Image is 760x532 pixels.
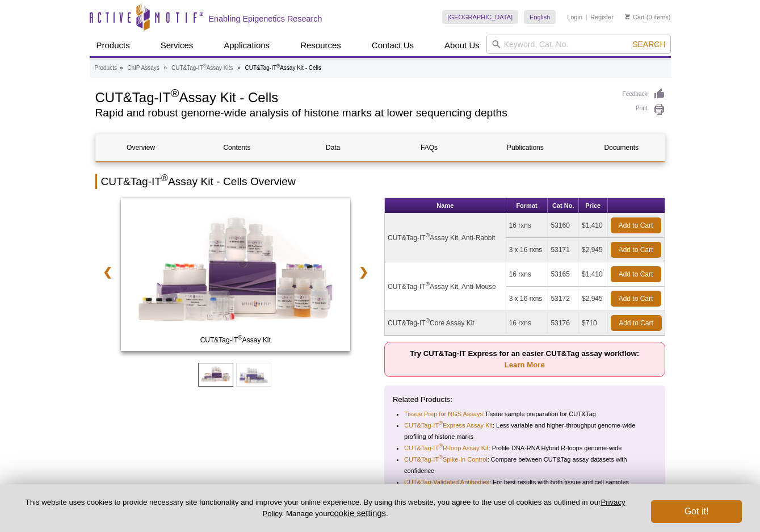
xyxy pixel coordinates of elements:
[365,35,421,56] a: Contact Us
[404,420,493,431] a: CUT&Tag-IT®Express Assay Kit
[548,311,579,336] td: 53176
[506,238,548,262] td: 3 x 16 rxns
[625,13,645,21] a: Cart
[276,63,280,69] sup: ®
[586,10,587,24] li: |
[384,134,474,161] a: FAQs
[579,198,608,213] th: Price
[18,497,632,519] p: This website uses cookies to provide necessary site functionality and improve your online experie...
[505,361,545,369] a: Learn More
[548,213,579,238] td: 53160
[579,213,608,238] td: $1,410
[426,281,430,287] sup: ®
[404,476,647,488] li: : For best results with both tissue and cell samples
[579,311,608,336] td: $710
[548,287,579,311] td: 53172
[404,420,647,442] li: : Less variable and higher-throughput genome-wide profiling of histone marks
[439,421,443,426] sup: ®
[486,35,671,54] input: Keyword, Cat. No.
[192,134,282,161] a: Contents
[404,442,489,454] a: CUT&Tag-IT®R-loop Assay Kit
[611,217,661,233] a: Add to Cart
[351,259,376,285] a: ❯
[625,10,671,24] li: (0 items)
[590,13,614,21] a: Register
[623,103,665,116] a: Print
[548,198,579,213] th: Cat No.
[95,174,665,189] h2: CUT&Tag-IT Assay Kit - Cells Overview
[629,39,669,49] button: Search
[438,35,486,56] a: About Us
[385,213,506,262] td: CUT&Tag-IT Assay Kit, Anti-Rabbit
[506,262,548,287] td: 16 rxns
[237,65,241,71] li: »
[121,198,351,354] a: CUT&Tag-IT Assay Kit
[506,311,548,336] td: 16 rxns
[217,35,276,56] a: Applications
[548,238,579,262] td: 53171
[123,334,348,346] span: CUT&Tag-IT Assay Kit
[404,476,489,488] a: CUT&Tag-Validated Antibodies
[632,40,665,49] span: Search
[651,500,742,523] button: Got it!
[579,238,608,262] td: $2,945
[579,262,608,287] td: $1,410
[393,394,657,405] p: Related Products:
[404,454,488,465] a: CUT&Tag-IT®Spike-In Control
[96,134,186,161] a: Overview
[404,408,485,420] a: Tissue Prep for NGS Assays:
[404,442,647,454] li: : Profile DNA-RNA Hybrid R-loops genome-wide
[385,262,506,311] td: CUT&Tag-IT Assay Kit, Anti-Mouse
[245,65,321,71] li: CUT&Tag-IT Assay Kit - Cells
[95,88,611,105] h1: CUT&Tag-IT Assay Kit - Cells
[120,65,123,71] li: »
[330,508,386,518] button: cookie settings
[611,291,661,307] a: Add to Cart
[410,349,639,369] strong: Try CUT&Tag-IT Express for an easier CUT&Tag assay workflow:
[548,262,579,287] td: 53165
[95,259,120,285] a: ❮
[95,63,117,73] a: Products
[161,173,168,183] sup: ®
[171,63,233,73] a: CUT&Tag-IT®Assay Kits
[576,134,666,161] a: Documents
[506,198,548,213] th: Format
[95,108,611,118] h2: Rapid and robust genome-wide analysis of histone marks at lower sequencing depths
[385,311,506,336] td: CUT&Tag-IT Core Assay Kit
[611,242,661,258] a: Add to Cart
[404,454,647,476] li: : Compare between CUT&Tag assay datasets with confidence
[625,14,630,19] img: Your Cart
[506,287,548,311] td: 3 x 16 rxns
[426,317,430,324] sup: ®
[426,232,430,238] sup: ®
[127,63,159,73] a: ChIP Assays
[238,334,242,341] sup: ®
[164,65,167,71] li: »
[121,198,351,351] img: CUT&Tag-IT Assay Kit
[579,287,608,311] td: $2,945
[203,63,207,69] sup: ®
[611,315,662,331] a: Add to Cart
[611,266,661,282] a: Add to Cart
[90,35,137,56] a: Products
[623,88,665,100] a: Feedback
[293,35,348,56] a: Resources
[480,134,570,161] a: Publications
[209,14,322,24] h2: Enabling Epigenetics Research
[524,10,556,24] a: English
[385,198,506,213] th: Name
[288,134,378,161] a: Data
[506,213,548,238] td: 16 rxns
[262,498,625,517] a: Privacy Policy
[404,408,647,420] li: Tissue sample preparation for CUT&Tag
[154,35,200,56] a: Services
[442,10,519,24] a: [GEOGRAPHIC_DATA]
[439,443,443,449] sup: ®
[567,13,582,21] a: Login
[439,455,443,460] sup: ®
[171,87,179,99] sup: ®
